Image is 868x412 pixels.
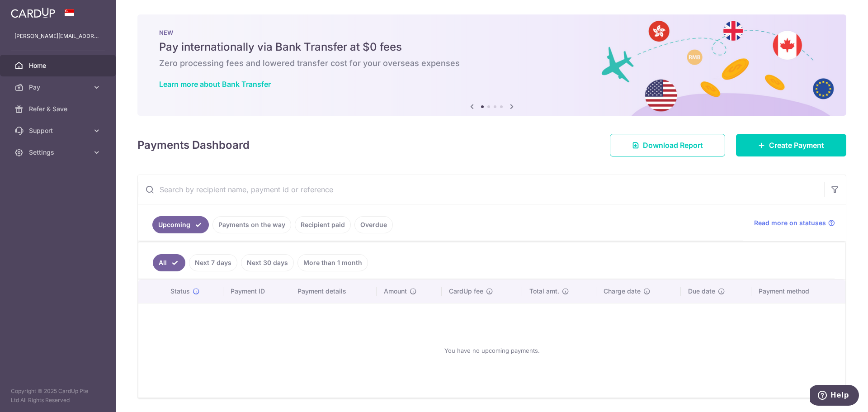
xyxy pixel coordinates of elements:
span: Status [170,287,190,296]
th: Payment method [751,279,845,303]
p: [PERSON_NAME][EMAIL_ADDRESS][DOMAIN_NAME] [14,32,101,41]
p: NEW [159,29,825,36]
th: Payment ID [223,279,290,303]
a: Upcoming [152,216,209,233]
div: You have no upcoming payments. [149,311,835,390]
a: Read more on statuses [754,218,835,227]
span: Home [29,61,89,70]
h6: Zero processing fees and lowered transfer cost for your overseas expenses [159,58,825,69]
span: Read more on statuses [754,218,826,227]
img: Bank transfer banner [137,14,846,116]
span: Create Payment [769,140,824,151]
input: Search by recipient name, payment id or reference [138,175,824,204]
a: Learn more about Bank Transfer [159,80,271,89]
span: CardUp fee [449,287,483,296]
a: Create Payment [736,134,846,156]
span: Charge date [604,287,641,296]
h5: Pay internationally via Bank Transfer at $0 fees [159,40,825,54]
th: Payment details [290,279,377,303]
a: Overdue [354,216,393,233]
span: Support [29,126,89,135]
span: Pay [29,83,89,92]
span: Amount [384,287,407,296]
h4: Payments Dashboard [137,137,250,153]
a: Download Report [610,134,725,156]
a: All [153,254,185,271]
img: CardUp [11,7,55,18]
span: Total amt. [529,287,559,296]
span: Due date [688,287,715,296]
a: More than 1 month [297,254,368,271]
span: Download Report [643,140,703,151]
span: Settings [29,148,89,157]
a: Next 30 days [241,254,294,271]
a: Recipient paid [295,216,351,233]
span: Refer & Save [29,104,89,114]
iframe: Opens a widget where you can find more information [810,385,859,407]
a: Payments on the way [212,216,291,233]
a: Next 7 days [189,254,237,271]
